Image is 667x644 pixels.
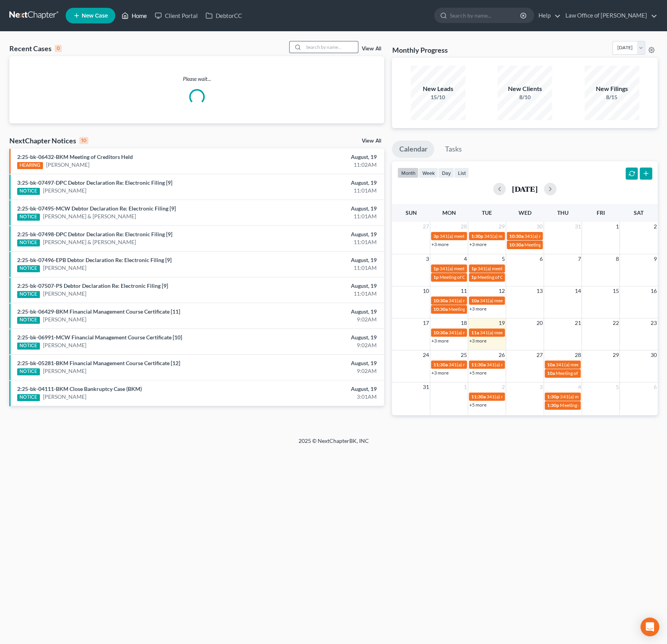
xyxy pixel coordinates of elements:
[17,282,168,289] a: 2:25-bk-07507-PS Debtor Declaration Re: Electronic Filing [9]
[463,382,468,392] span: 1
[471,394,486,400] span: 11:30a
[17,162,43,169] div: HEARING
[536,222,544,231] span: 30
[477,274,564,280] span: Meeting of Creditors for [PERSON_NAME]
[17,394,40,401] div: NOTICE
[43,264,86,272] a: [PERSON_NAME]
[471,330,479,335] span: 11a
[43,341,86,349] a: [PERSON_NAME]
[433,298,448,303] span: 10:30a
[486,394,562,400] span: 341(a) meeting for [PERSON_NAME]
[535,9,561,23] a: Help
[615,254,619,264] span: 8
[422,382,430,392] span: 31
[536,318,544,328] span: 20
[469,338,486,344] a: +3 more
[262,316,376,323] div: 9:02AM
[262,205,376,212] div: August, 19
[431,370,449,376] a: +3 more
[43,238,136,246] a: [PERSON_NAME] & [PERSON_NAME]
[17,317,40,324] div: NOTICE
[46,161,89,169] a: [PERSON_NAME]
[469,370,486,376] a: +5 more
[650,286,658,296] span: 16
[469,306,486,312] a: +3 more
[433,330,448,335] span: 10:30a
[422,286,430,296] span: 10
[9,44,62,53] div: Recent Cases
[118,9,151,23] a: Home
[262,367,376,375] div: 9:02AM
[17,214,40,221] div: NOTICE
[509,233,524,239] span: 10:30a
[440,274,568,280] span: Meeting of Creditors for [PERSON_NAME] & [PERSON_NAME]
[262,256,376,264] div: August, 19
[536,286,544,296] span: 13
[262,187,376,194] div: 11:01AM
[650,318,658,328] span: 23
[574,222,581,231] span: 31
[471,298,479,303] span: 10a
[202,9,246,23] a: DebtorCC
[262,385,376,393] div: August, 19
[43,316,86,323] a: [PERSON_NAME]
[17,179,172,186] a: 3:25-bk-07497-DPC Debtor Declaration Re: Electronic Filing [9]
[539,254,544,264] span: 6
[392,141,434,158] a: Calendar
[615,382,619,392] span: 5
[262,290,376,298] div: 11:01AM
[422,318,430,328] span: 17
[262,308,376,316] div: August, 19
[440,233,515,239] span: 341(a) meeting for [PERSON_NAME]
[397,168,418,178] button: month
[574,286,581,296] span: 14
[653,222,658,231] span: 2
[262,238,376,246] div: 11:01AM
[418,168,438,178] button: week
[43,393,86,401] a: [PERSON_NAME]
[547,362,555,367] span: 10a
[484,233,560,239] span: 341(a) meeting for [PERSON_NAME]
[422,350,430,360] span: 24
[43,212,136,220] a: [PERSON_NAME] & [PERSON_NAME]
[561,9,657,23] a: Law Office of [PERSON_NAME]
[497,93,552,101] div: 8/10
[17,231,172,237] a: 2:25-bk-07498-DPC Debtor Declaration Re: Electronic Filing [9]
[460,318,468,328] span: 18
[460,350,468,360] span: 25
[539,382,544,392] span: 3
[469,402,486,408] a: +5 more
[151,9,202,23] a: Client Portal
[612,350,619,360] span: 29
[17,368,40,375] div: NOTICE
[405,209,417,216] span: Sun
[460,286,468,296] span: 11
[262,264,376,272] div: 11:01AM
[597,209,605,216] span: Fri
[422,222,430,231] span: 27
[615,222,619,231] span: 1
[9,136,88,145] div: NextChapter Notices
[469,241,486,247] a: +3 more
[17,334,182,341] a: 2:25-bk-06991-MCW Financial Management Course Certificate [10]
[43,290,86,298] a: [PERSON_NAME]
[653,382,658,392] span: 6
[411,84,465,93] div: New Leads
[262,282,376,290] div: August, 19
[463,254,468,264] span: 4
[471,274,477,280] span: 1p
[560,394,635,400] span: 341(a) meeting for [PERSON_NAME]
[262,179,376,187] div: August, 19
[449,362,565,367] span: 341(a) meeting for [PERSON_NAME] & [PERSON_NAME]
[17,343,40,350] div: NOTICE
[509,242,524,248] span: 10:30a
[392,45,447,55] h3: Monthly Progress
[498,222,506,231] span: 29
[471,362,486,367] span: 11:30a
[471,233,483,239] span: 1:30p
[79,137,88,144] div: 10
[433,362,448,367] span: 11:30a
[547,402,559,408] span: 1:30p
[431,241,449,247] a: +3 more
[482,209,492,216] span: Tue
